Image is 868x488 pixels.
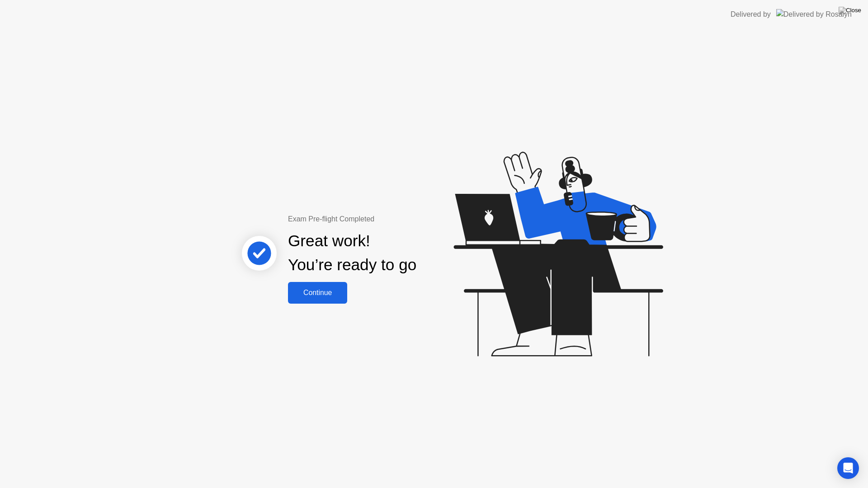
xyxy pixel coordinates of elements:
button: Continue [288,282,347,304]
img: Delivered by Rosalyn [776,9,852,19]
div: Open Intercom Messenger [837,457,859,479]
div: Continue [291,289,344,297]
img: Close [839,7,861,14]
div: Exam Pre-flight Completed [288,214,475,225]
div: Great work! You’re ready to go [288,229,416,277]
div: Delivered by [731,9,771,20]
